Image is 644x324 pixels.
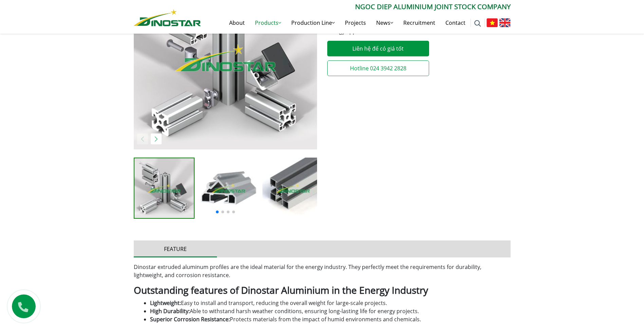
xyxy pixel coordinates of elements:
[134,9,201,26] img: Nhôm Dinostar
[440,12,471,34] a: Contact
[224,12,250,34] a: About
[150,307,190,315] strong: High Durability:
[134,263,511,279] p: Dinostar extruded aluminum profiles are the ideal material for the energy industry. They perfectl...
[250,12,286,34] a: Products
[486,18,498,27] img: Tiếng Việt
[150,307,511,315] li: Able to withstand harsh weather conditions, ensuring long-lasting life for energy projects.
[201,2,511,12] p: Ngoc Diep Aluminium Joint Stock Company
[499,18,511,27] img: English
[286,12,340,34] a: Production Line
[150,299,181,307] strong: Lightweight:
[327,60,429,76] a: Hotline 024 3942 2828
[150,299,511,307] li: Easy to install and transport, reducing the overall weight for large-scale projects.
[150,316,230,323] strong: Superior Corrosion Resistance:
[150,315,511,323] li: Protects materials from the impact of humid environments and chemicals.
[134,158,194,218] img: khung-bang-tai-7-150x150.jpg
[340,12,371,34] a: Projects
[134,284,428,296] strong: Outstanding features of Dinostar Aluminium in the Energy Industry
[327,41,429,56] a: Liên hệ để có giá tốt
[262,158,324,219] img: nhom-bang-tai-1-150x150.jpg
[371,12,398,34] a: News
[134,240,217,257] button: Feature
[474,20,481,27] img: search
[398,12,440,34] a: Recruitment
[151,133,162,144] div: Next slide
[198,158,259,219] img: cong-nghiep-nang-luong-2-150x150.jpg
